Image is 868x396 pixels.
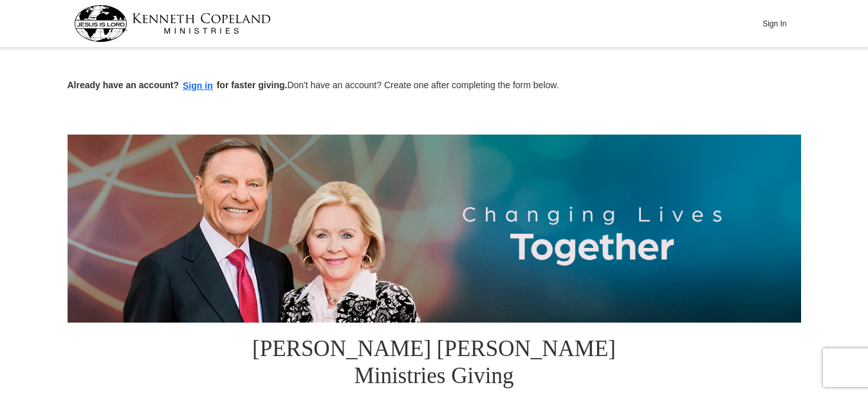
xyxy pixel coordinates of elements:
button: Sign in [179,79,217,93]
strong: Already have an account? for faster giving. [68,80,288,90]
p: Don't have an account? Create one after completing the form below. [68,79,801,93]
img: kcm-header-logo.svg [74,5,271,42]
button: Sign In [755,14,794,33]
